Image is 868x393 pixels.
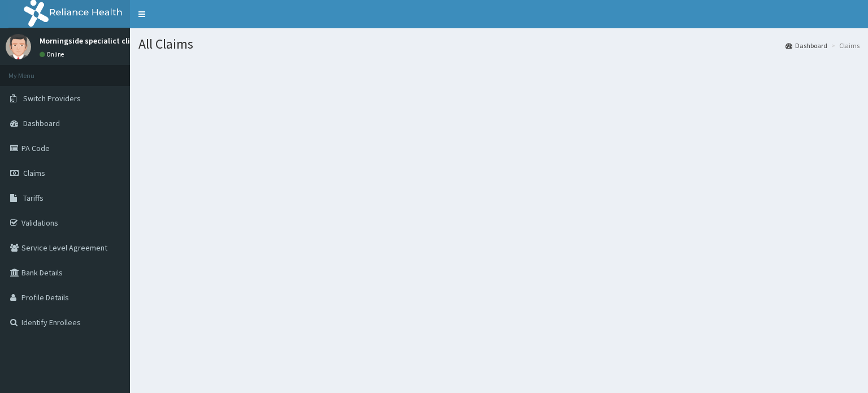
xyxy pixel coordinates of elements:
[40,50,67,58] a: Online
[23,118,60,128] span: Dashboard
[23,93,81,103] span: Switch Providers
[6,34,31,59] img: User Image
[828,41,860,50] li: Claims
[40,37,141,45] p: Morningside specialict clinic
[785,41,827,50] a: Dashboard
[23,168,45,178] span: Claims
[23,193,44,203] span: Tariffs
[138,37,860,51] h1: All Claims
